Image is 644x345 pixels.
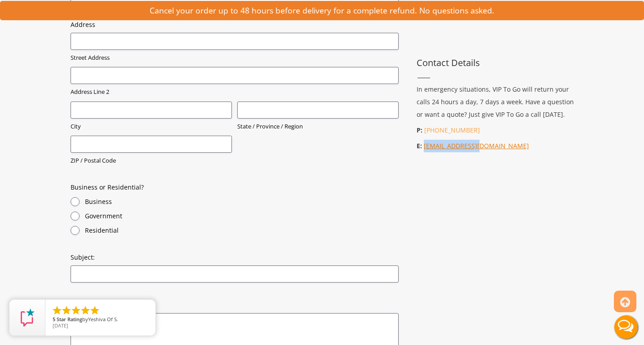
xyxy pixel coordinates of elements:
span: Star Rating [57,316,82,323]
span: [DATE] [53,322,68,329]
label: Street Address [71,53,399,62]
b: P: [417,126,422,134]
a: [PHONE_NUMBER] [424,126,480,134]
li:  [89,305,100,316]
li:  [80,305,91,316]
label: Message: [71,301,399,310]
p: In emergency situations, VIP To Go will return your calls 24 hours a day, 7 days a week. Have a q... [417,83,578,121]
label: Address Line 2 [71,88,399,96]
img: Review Rating [18,309,36,327]
label: Residential [85,226,399,235]
li:  [52,305,62,316]
label: City [71,122,232,131]
li:  [71,305,81,316]
button: Live Chat [608,309,644,345]
a: [EMAIL_ADDRESS][DOMAIN_NAME] [424,142,529,150]
li:  [61,305,72,316]
span: by [53,317,148,323]
span: 5 [53,316,55,323]
b: E: [417,142,422,150]
label: ZIP / Postal Code [71,156,232,165]
label: Subject: [71,253,399,262]
span: Yeshiva Of S. [88,316,118,323]
label: State / Province / Region [237,122,399,131]
legend: Address [71,20,95,29]
label: Government [85,212,399,221]
label: Business [85,197,399,206]
h3: Contact Details [417,58,578,68]
legend: Business or Residential? [71,183,144,192]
